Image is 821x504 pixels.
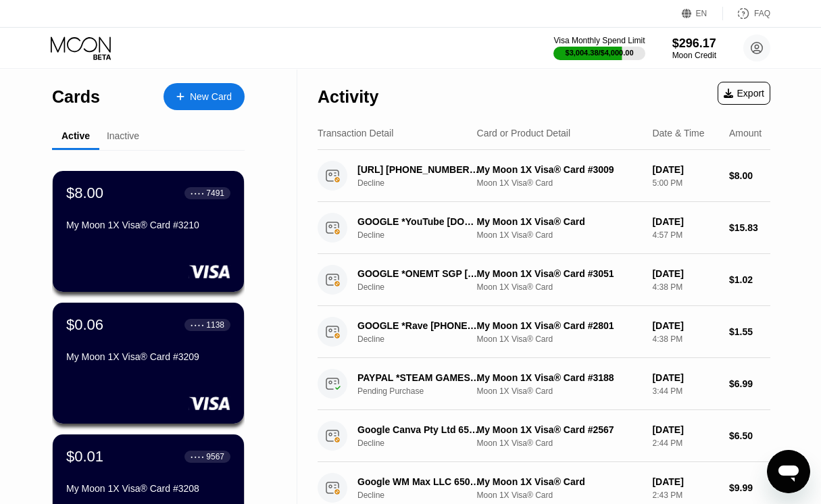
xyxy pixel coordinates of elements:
[723,7,770,20] div: FAQ
[477,128,571,138] div: Card or Product Detail
[66,220,230,230] div: My Moon 1X Visa® Card #3210
[61,130,90,141] div: Active
[357,438,491,448] div: Decline
[477,268,642,279] div: My Moon 1X Visa® Card #3051
[729,378,770,389] div: $6.99
[357,424,482,435] div: Google Canva Pty Ltd 650-2530000 US
[357,386,491,396] div: Pending Purchase
[357,320,482,331] div: GOOGLE *Rave [PHONE_NUMBER] US
[553,36,645,45] div: Visa Monthly Spend Limit
[652,268,718,279] div: [DATE]
[652,128,704,138] div: Date & Time
[318,87,378,107] div: Activity
[357,334,491,344] div: Decline
[318,150,770,202] div: [URL] [PHONE_NUMBER] USDeclineMy Moon 1X Visa® Card #3009Moon 1X Visa® Card[DATE]5:00 PM$8.00
[206,188,224,198] div: 7491
[191,323,204,327] div: ● ● ● ●
[652,438,718,448] div: 2:44 PM
[357,216,482,227] div: GOOGLE *YouTube [DOMAIN_NAME][URL][GEOGRAPHIC_DATA]
[357,372,482,383] div: PAYPAL *STEAM GAMES 35314369001 GB
[696,9,707,18] div: EN
[477,438,642,448] div: Moon 1X Visa® Card
[206,452,224,461] div: 9567
[767,450,810,493] iframe: Button to launch messaging window
[191,455,204,459] div: ● ● ● ●
[477,372,642,383] div: My Moon 1X Visa® Card #3188
[724,88,764,99] div: Export
[357,476,482,487] div: Google WM Max LLC 650-2530000 US
[729,170,770,181] div: $8.00
[66,316,103,334] div: $0.06
[652,334,718,344] div: 4:38 PM
[652,216,718,227] div: [DATE]
[318,254,770,306] div: GOOGLE *ONEMT SGP [PHONE_NUMBER] USDeclineMy Moon 1X Visa® Card #3051Moon 1X Visa® Card[DATE]4:38...
[107,130,139,141] div: Inactive
[477,424,642,435] div: My Moon 1X Visa® Card #2567
[66,483,230,494] div: My Moon 1X Visa® Card #3208
[477,386,642,396] div: Moon 1X Visa® Card
[52,87,100,107] div: Cards
[672,51,716,60] div: Moon Credit
[729,274,770,285] div: $1.02
[553,36,645,60] div: Visa Monthly Spend Limit$3,004.38/$4,000.00
[164,83,245,110] div: New Card
[729,128,762,138] div: Amount
[66,351,230,362] div: My Moon 1X Visa® Card #3209
[318,128,393,138] div: Transaction Detail
[477,178,642,188] div: Moon 1X Visa® Card
[357,490,491,500] div: Decline
[754,9,770,18] div: FAQ
[672,36,716,60] div: $296.17Moon Credit
[53,303,244,424] div: $0.06● ● ● ●1138My Moon 1X Visa® Card #3209
[357,268,482,279] div: GOOGLE *ONEMT SGP [PHONE_NUMBER] US
[652,164,718,175] div: [DATE]
[318,410,770,462] div: Google Canva Pty Ltd 650-2530000 USDeclineMy Moon 1X Visa® Card #2567Moon 1X Visa® Card[DATE]2:44...
[357,230,491,240] div: Decline
[652,178,718,188] div: 5:00 PM
[652,490,718,500] div: 2:43 PM
[206,320,224,330] div: 1138
[477,216,642,227] div: My Moon 1X Visa® Card
[53,171,244,292] div: $8.00● ● ● ●7491My Moon 1X Visa® Card #3210
[191,191,204,195] div: ● ● ● ●
[566,49,634,57] div: $3,004.38 / $4,000.00
[477,230,642,240] div: Moon 1X Visa® Card
[66,184,103,202] div: $8.00
[190,91,232,103] div: New Card
[66,448,103,465] div: $0.01
[718,82,770,105] div: Export
[652,282,718,292] div: 4:38 PM
[672,36,716,51] div: $296.17
[357,178,491,188] div: Decline
[318,358,770,410] div: PAYPAL *STEAM GAMES 35314369001 GBPending PurchaseMy Moon 1X Visa® Card #3188Moon 1X Visa® Card[D...
[682,7,723,20] div: EN
[729,326,770,337] div: $1.55
[318,306,770,358] div: GOOGLE *Rave [PHONE_NUMBER] USDeclineMy Moon 1X Visa® Card #2801Moon 1X Visa® Card[DATE]4:38 PM$1.55
[729,482,770,493] div: $9.99
[652,230,718,240] div: 4:57 PM
[729,430,770,441] div: $6.50
[652,386,718,396] div: 3:44 PM
[318,202,770,254] div: GOOGLE *YouTube [DOMAIN_NAME][URL][GEOGRAPHIC_DATA]DeclineMy Moon 1X Visa® CardMoon 1X Visa® Card...
[477,320,642,331] div: My Moon 1X Visa® Card #2801
[477,334,642,344] div: Moon 1X Visa® Card
[477,282,642,292] div: Moon 1X Visa® Card
[357,164,482,175] div: [URL] [PHONE_NUMBER] US
[477,164,642,175] div: My Moon 1X Visa® Card #3009
[652,476,718,487] div: [DATE]
[477,476,642,487] div: My Moon 1X Visa® Card
[357,282,491,292] div: Decline
[652,424,718,435] div: [DATE]
[477,490,642,500] div: Moon 1X Visa® Card
[652,320,718,331] div: [DATE]
[729,222,770,233] div: $15.83
[652,372,718,383] div: [DATE]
